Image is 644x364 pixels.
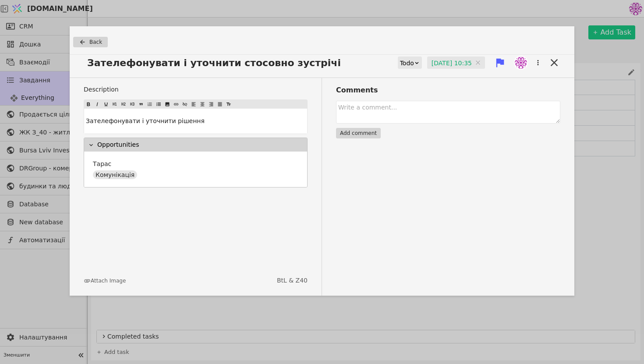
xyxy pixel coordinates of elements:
svg: close [475,60,481,65]
p: Тарас [93,159,111,169]
p: Opportunities [97,140,139,149]
img: de [515,57,527,69]
div: Комунікація [93,170,137,179]
span: Зателефонувати і уточнити стосовно зустрічі [84,56,350,70]
label: Description [84,85,308,94]
span: Зателефонувати і уточнити рішення [86,117,205,124]
a: BtL & Z40 [277,276,308,285]
div: Todo [400,57,414,69]
span: Clear [475,58,481,67]
button: Attach Image [84,277,126,285]
button: Add comment [336,128,381,138]
h3: Comments [336,85,560,95]
span: Back [89,38,102,46]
